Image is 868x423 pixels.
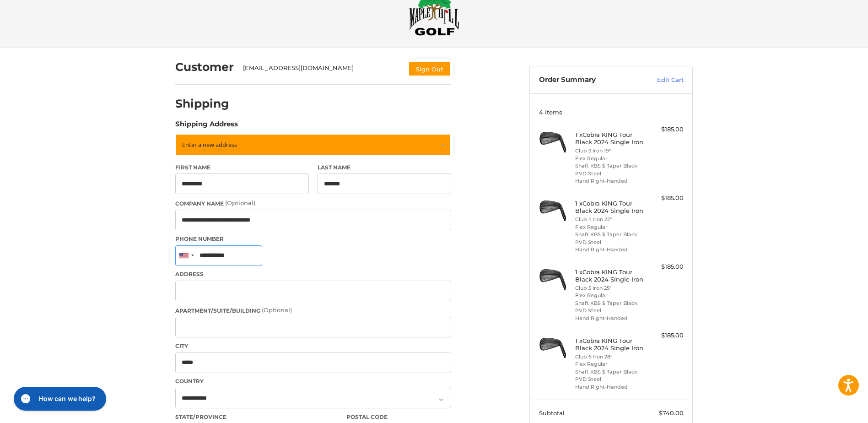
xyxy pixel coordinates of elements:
[575,315,645,322] li: Hand Right-Handed
[408,61,451,76] button: Sign Out
[575,177,645,185] li: Hand Right-Handed
[175,342,451,350] label: City
[175,377,451,385] label: Country
[575,292,645,299] li: Flex Regular
[575,299,645,315] li: Shaft KBS $ Taper Black PVD Steel
[575,216,645,223] li: Club 4 Iron 22°
[575,246,645,254] li: Hand Right-Handed
[575,337,645,352] h4: 1 x Cobra KING Tour Black 2024 Single Iron
[575,383,645,391] li: Hand Right-Handed
[175,119,238,134] legend: Shipping Address
[575,147,645,155] li: Club 3 Iron 19°
[176,246,197,266] div: United States: +1
[659,409,684,417] span: $740.00
[175,199,451,208] label: Company Name
[575,268,645,283] h4: 1 x Cobra KING Tour Black 2024 Single Iron
[575,360,645,368] li: Flex Regular
[575,200,645,215] h4: 1 x Cobra KING Tour Black 2024 Single Iron
[9,384,109,414] iframe: Gorgias live chat messenger
[175,60,234,74] h2: Customer
[175,163,309,172] label: First Name
[182,141,237,149] span: Enter a new address
[575,231,645,246] li: Shaft KBS $ Taper Black PVD Steel
[575,162,645,177] li: Shaft KBS $ Taper Black PVD Steel
[575,131,645,146] h4: 1 x Cobra KING Tour Black 2024 Single Iron
[575,284,645,292] li: Club 5 Iron 25°
[175,306,451,315] label: Apartment/Suite/Building
[575,223,645,231] li: Flex Regular
[539,409,565,417] span: Subtotal
[647,125,684,134] div: $185.00
[175,134,451,156] a: Enter or select a different address
[175,270,451,278] label: Address
[539,108,684,116] h3: 4 Items
[346,413,452,421] label: Postal Code
[647,331,684,340] div: $185.00
[175,235,451,243] label: Phone Number
[175,413,337,421] label: State/Province
[225,199,255,206] small: (Optional)
[243,64,399,76] div: [EMAIL_ADDRESS][DOMAIN_NAME]
[647,194,684,203] div: $185.00
[793,398,868,423] iframe: Google Customer Reviews
[262,306,292,314] small: (Optional)
[539,76,637,85] h3: Order Summary
[637,76,684,85] a: Edit Cart
[575,368,645,383] li: Shaft KBS $ Taper Black PVD Steel
[647,262,684,271] div: $185.00
[575,353,645,361] li: Club 6 Iron 28°
[575,155,645,163] li: Flex Regular
[318,163,451,172] label: Last Name
[175,97,229,111] h2: Shipping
